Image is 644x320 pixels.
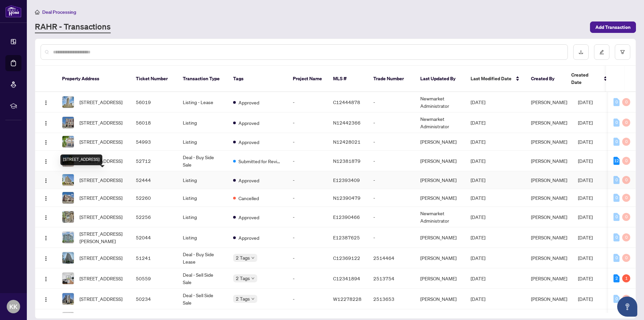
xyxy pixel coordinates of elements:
span: N12442366 [333,120,361,126]
th: Tags [228,66,287,92]
span: Approved [238,119,259,127]
td: - [287,133,328,151]
button: Logo [41,253,51,263]
img: Logo [43,121,49,126]
td: 52260 [130,189,177,207]
img: thumbnail-img [62,211,74,223]
td: Listing - Lease [177,92,228,112]
div: 0 [613,233,620,241]
span: [PERSON_NAME] [531,120,567,126]
span: N12381879 [333,158,361,164]
td: 52712 [130,151,177,171]
span: [STREET_ADDRESS] [79,194,122,201]
div: 0 [622,213,630,221]
span: [DATE] [471,158,485,164]
button: Logo [41,192,51,203]
td: 2513653 [368,289,415,309]
th: Project Name [287,66,328,92]
span: Submitted for Review [238,157,282,165]
span: C12341894 [333,275,360,281]
td: - [287,112,328,133]
span: [PERSON_NAME] [531,234,567,240]
td: 50234 [130,289,177,309]
td: Listing [177,133,228,151]
span: download [579,50,583,54]
span: [DATE] [471,296,485,302]
td: 54993 [130,133,177,151]
button: edit [594,44,609,60]
span: [DATE] [471,275,485,281]
td: Newmarket Administrator [415,92,465,112]
td: 52256 [130,207,177,227]
span: Approved [238,234,259,241]
span: [DATE] [471,195,485,201]
div: 1 [622,274,630,282]
td: - [287,151,328,171]
span: 2 Tags [236,254,250,262]
img: thumbnail-img [62,232,74,243]
div: 0 [613,176,620,184]
td: - [368,227,415,248]
span: [DATE] [578,214,593,220]
span: Created Date [571,71,599,86]
td: Listing [177,189,228,207]
span: [DATE] [578,234,593,240]
span: N12390479 [333,195,361,201]
img: Logo [43,215,49,220]
th: Created By [526,66,566,92]
span: [DATE] [471,255,485,261]
span: [DATE] [471,234,485,240]
td: - [287,207,328,227]
td: [PERSON_NAME] [415,268,465,289]
span: [STREET_ADDRESS] [79,98,122,106]
td: - [287,248,328,268]
div: 0 [613,213,620,221]
td: 52044 [130,227,177,248]
td: - [287,227,328,248]
button: Logo [41,136,51,147]
span: [STREET_ADDRESS] [79,138,122,145]
span: [DATE] [578,195,593,201]
td: Deal - Sell Side Sale [177,268,228,289]
img: thumbnail-img [62,252,74,264]
td: - [368,112,415,133]
button: download [573,44,589,60]
span: [PERSON_NAME] [531,275,567,281]
button: Logo [41,293,51,304]
span: [STREET_ADDRESS] [79,176,122,184]
th: Ticket Number [130,66,177,92]
span: [STREET_ADDRESS] [79,119,122,126]
td: - [287,92,328,112]
span: [PERSON_NAME] [531,195,567,201]
th: Transaction Type [177,66,228,92]
span: edit [599,50,604,54]
button: Logo [41,175,51,185]
span: Approved [238,177,259,184]
td: [PERSON_NAME] [415,289,465,309]
span: [PERSON_NAME] [531,158,567,164]
th: MLS # [328,66,368,92]
img: thumbnail-img [62,136,74,147]
div: 12 [613,157,620,165]
span: Add Transaction [595,22,631,33]
td: - [368,189,415,207]
span: [STREET_ADDRESS] [79,254,122,262]
button: Logo [41,155,51,166]
td: 2513754 [368,268,415,289]
span: [DATE] [578,255,593,261]
td: 56018 [130,112,177,133]
button: Logo [41,97,51,107]
div: 0 [622,157,630,165]
div: 2 [613,274,620,282]
td: - [287,289,328,309]
span: C12369122 [333,255,360,261]
th: Trade Number [368,66,415,92]
button: Logo [41,117,51,128]
span: C12444878 [333,99,360,105]
th: Created Date [566,66,613,92]
th: Last Updated By [415,66,465,92]
div: 0 [613,98,620,106]
div: 0 [613,254,620,262]
span: [STREET_ADDRESS] [79,213,122,221]
img: Logo [43,140,49,145]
